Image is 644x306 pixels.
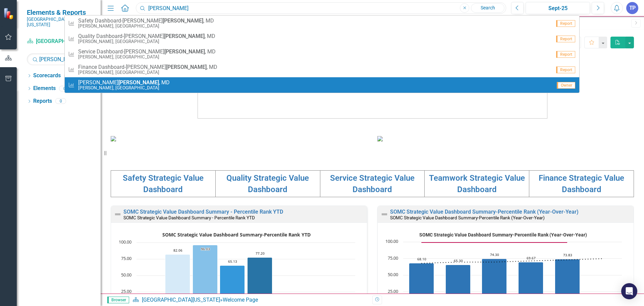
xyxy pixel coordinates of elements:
[78,54,216,59] small: [PERSON_NAME], [GEOGRAPHIC_DATA]
[118,79,159,86] strong: [PERSON_NAME]
[429,173,525,194] a: Teamwork Strategic Value Dashboard
[471,3,504,13] a: Search
[78,80,170,86] span: [PERSON_NAME] , MD
[527,256,536,260] text: 69.67
[556,20,575,27] span: Report
[454,258,463,263] text: 65.30
[330,173,415,194] a: Service Strategic Value Dashboard
[162,231,311,238] text: SOMC Strategic Value Dashboard Summary-Percentile Rank YTD
[228,259,237,264] text: 65.13
[27,38,94,45] a: [GEOGRAPHIC_DATA][US_STATE]
[27,8,94,16] span: Elements & Reports
[107,297,129,303] span: Browser
[526,2,590,14] button: Sept-25
[556,51,575,58] span: Report
[119,239,131,245] text: 100.00
[419,232,587,237] text: SOMC Strategic Value Dashboard Summary-Percentile Rank (Year-Over-Year)
[55,98,66,104] div: 0
[114,210,122,218] img: Not Defined
[388,288,398,294] text: 25.00
[78,49,216,55] span: Service Dashboard-[PERSON_NAME] , MD
[164,48,205,55] strong: [PERSON_NAME]
[556,36,575,42] span: Report
[123,173,204,194] a: Safety Strategic Value Dashboard
[377,136,383,141] img: download%20somc%20strategic%20values%20v2.png
[65,62,579,77] a: Finance Dashboard-[PERSON_NAME][PERSON_NAME], MD[PERSON_NAME], [GEOGRAPHIC_DATA]Report
[136,2,506,14] input: Search ClearPoint...
[226,173,309,194] a: Quality Strategic Value Dashboard
[390,215,545,220] small: SOMC Strategic Value Dashboard Summary-Percentile Rank (Year-Over-Year)
[78,39,215,44] small: [PERSON_NAME], [GEOGRAPHIC_DATA]
[65,31,579,46] a: Quality Dashboard-[PERSON_NAME][PERSON_NAME], MD[PERSON_NAME], [GEOGRAPHIC_DATA]Report
[626,2,638,14] button: TP
[201,247,210,251] text: 96.03
[3,7,15,19] img: ClearPoint Strategy
[132,296,367,304] div: »
[563,253,572,257] text: 73.83
[59,86,70,91] div: 0
[123,209,283,215] a: SOMC Strategic Value Dashboard Summary - Percentile Rank YTD
[142,297,220,303] a: [GEOGRAPHIC_DATA][US_STATE]
[621,283,637,299] div: Open Intercom Messenger
[528,4,588,12] div: Sept-25
[33,85,56,92] a: Elements
[111,136,116,141] img: download%20somc%20mission%20vision.png
[164,33,205,39] strong: [PERSON_NAME]
[256,251,265,256] text: 77.20
[27,53,94,65] input: Search Below...
[78,18,214,24] span: Safety Dashboard-[PERSON_NAME] , MD
[557,82,575,89] span: Owner
[78,24,214,29] small: [PERSON_NAME], [GEOGRAPHIC_DATA]
[123,215,255,220] small: SOMC Strategic Value Dashboard Summary - Percentile Rank YTD
[78,64,217,70] span: Finance Dashboard-[PERSON_NAME] , MD
[223,297,258,303] div: Welcome Page
[556,67,575,73] span: Report
[121,272,131,278] text: 50.00
[163,17,203,24] strong: [PERSON_NAME]
[65,77,579,93] a: [PERSON_NAME][PERSON_NAME], MD[PERSON_NAME], [GEOGRAPHIC_DATA]Owner
[417,257,426,261] text: 68.10
[27,16,94,28] small: [GEOGRAPHIC_DATA][US_STATE]
[388,271,398,277] text: 50.00
[65,15,579,31] a: Safety Dashboard-[PERSON_NAME][PERSON_NAME], MD[PERSON_NAME], [GEOGRAPHIC_DATA]Report
[388,255,398,261] text: 75.00
[420,241,569,244] g: Goal, series 2 of 3. Line with 6 data points.
[173,248,182,253] text: 82.06
[121,288,131,294] text: 25.00
[385,238,398,244] text: 100.00
[78,85,170,90] small: [PERSON_NAME], [GEOGRAPHIC_DATA]
[380,210,388,218] img: Not Defined
[33,97,52,105] a: Reports
[390,209,579,215] a: SOMC Strategic Value Dashboard Summary-Percentile Rank (Year-Over-Year)
[78,70,217,75] small: [PERSON_NAME], [GEOGRAPHIC_DATA]
[78,33,215,39] span: Quality Dashboard-[PERSON_NAME] , MD
[539,173,624,194] a: Finance Strategic Value Dashboard
[490,252,499,257] text: 74.30
[166,64,207,70] strong: [PERSON_NAME]
[33,72,61,80] a: Scorecards
[65,46,579,62] a: Service Dashboard-[PERSON_NAME][PERSON_NAME], MD[PERSON_NAME], [GEOGRAPHIC_DATA]Report
[121,255,131,261] text: 75.00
